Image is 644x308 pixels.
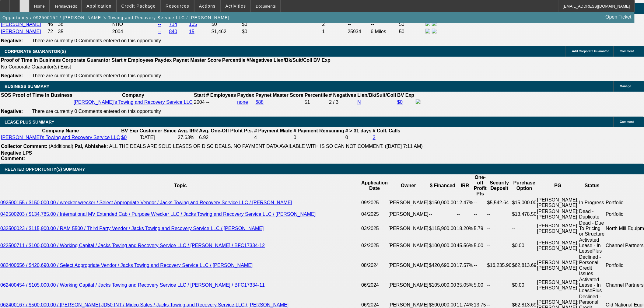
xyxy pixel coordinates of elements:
[579,174,605,197] th: Status
[313,58,331,63] b: BV Exp
[348,28,370,35] td: 25934
[0,243,265,248] a: 022500711 / $100,000.00 / Working Capital / Jacks Towing and Recovery Service LLC / [PERSON_NAME]...
[49,144,73,149] span: (Additional)
[2,15,229,20] span: Opportunity / 092500152 / [PERSON_NAME]'s Towing and Recovery Service LLC / [PERSON_NAME]
[194,99,205,106] td: 2004
[117,0,160,12] button: Credit Package
[432,21,437,26] img: linkedin-icon.png
[111,58,122,63] b: Start
[579,277,605,294] td: Activated Lease - In LeasePlus
[12,92,73,98] th: Proof of Time In Business
[579,208,605,220] td: Dead - Duplicate
[487,174,512,197] th: Security Deposit
[274,58,312,63] b: Lien/Bk/Suit/Coll
[47,28,57,35] td: 72
[474,174,487,197] th: One-off Profit Pts
[388,208,429,220] td: [PERSON_NAME]
[474,254,487,277] td: --
[361,254,388,277] td: 08/2024
[1,57,61,63] th: Proof of Time In Business
[537,277,579,294] td: [PERSON_NAME]; [PERSON_NAME]
[474,277,487,294] td: 5.00
[425,29,430,33] img: facebook-icon.png
[121,4,156,9] span: Credit Package
[82,0,116,12] button: Application
[429,254,457,277] td: $420,690.00
[457,197,474,208] td: 12.47%
[361,220,388,237] td: 03/2025
[397,93,415,98] b: BV Exp
[579,220,605,237] td: Dead - Due To Pricing or Structure
[388,254,429,277] td: [PERSON_NAME]
[537,208,579,220] td: [PERSON_NAME]; [PERSON_NAME]
[537,174,579,197] th: PG
[620,85,631,88] span: Manage
[206,100,210,105] span: --
[1,73,23,78] b: Negative:
[1,150,32,161] b: Negative LPS Comment:
[361,174,388,197] th: Application Date
[537,254,579,277] td: [PERSON_NAME]; [PERSON_NAME]
[416,99,421,104] img: facebook-icon.png
[254,135,292,141] td: 4
[579,237,605,254] td: Activated Lease - In LeasePlus
[242,28,321,35] td: $0
[474,237,487,254] td: 5.00
[399,28,425,35] td: 50
[322,21,347,28] td: 2
[122,93,144,98] b: Company
[0,226,264,231] a: 032500023 / $115,900.00 / RAM 5500 / Third Party Vendor / Jacks Towing and Recovery Service LLC /...
[429,174,457,197] th: $ Financed
[388,220,429,237] td: [PERSON_NAME]
[0,200,292,205] a: 092500155 / $150,000.00 / wrecker wrecker / Select Appropriate Vendor / Jacks Towing and Recovery...
[237,93,254,98] b: Paydex
[211,28,241,35] td: $1,462
[388,174,429,197] th: Owner
[620,50,634,53] span: Comment
[329,93,356,98] b: # Negatives
[32,109,161,114] span: There are currently 0 Comments entered on this opportunity
[487,237,512,254] td: --
[1,109,23,114] b: Negative:
[256,93,303,98] b: Paynet Master Score
[388,277,429,294] td: [PERSON_NAME]
[361,277,388,294] td: 06/2024
[603,12,634,22] a: Open Ticket
[293,135,345,141] td: 0
[361,197,388,208] td: 09/2025
[474,197,487,208] td: --
[86,4,111,9] span: Application
[0,282,265,288] a: 062400454 / $105,000.00 / Working Capital / Jacks Towing and Recovery Service LLC / [PERSON_NAME]...
[42,128,79,133] b: Company Name
[199,135,253,141] td: 6.92
[373,128,401,133] b: # Coll. Calls
[457,174,474,197] th: IRR
[58,28,111,35] td: 35
[121,128,138,133] b: BV Exp
[322,28,347,35] td: 1
[121,135,127,140] a: $0
[5,49,66,54] span: CORPORATE GUARANTOR(S)
[169,29,177,34] a: 840
[189,29,194,34] a: 15
[357,93,396,98] b: Lien/Bk/Suit/Coll
[221,0,251,12] button: Activities
[371,28,398,35] td: 6 Miles
[487,277,512,294] td: --
[1,92,12,98] th: SOS
[109,144,423,149] span: ALL THE DEALS ARE SOLD LEASES OR DISC DEALS. NO PAYMENT DATA AVAILABLE WITH IS SO CAN NOT COMMENT...
[399,21,425,28] td: 50
[512,174,537,197] th: Purchase Option
[425,21,430,26] img: facebook-icon.png
[397,100,403,105] a: $0
[173,58,221,63] b: Paynet Master Score
[579,197,605,208] td: In Progress
[242,21,321,28] td: $0
[487,220,512,237] td: --
[112,29,123,34] span: 2004
[457,220,474,237] td: 18.20%
[429,197,457,208] td: $150,000.00
[388,237,429,254] td: [PERSON_NAME]
[329,100,356,105] div: 2 / 3
[0,263,253,268] a: 082400656 / $420,690.00 / Select Appropriate Vendor / Jacks Towing and Recovery Service LLC / [PE...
